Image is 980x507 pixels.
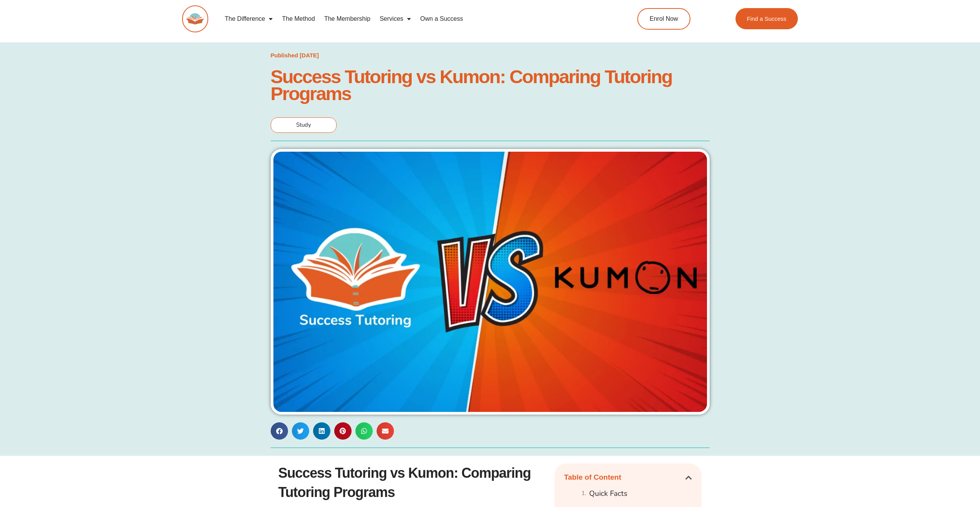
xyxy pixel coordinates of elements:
span: Published [271,52,298,59]
nav: Menu [220,10,602,28]
div: Share on twitter [292,422,309,440]
div: Close table of contents [685,474,692,481]
div: Share on whatsapp [355,422,373,440]
a: Services [375,10,415,28]
h1: Success Tutoring vs Kumon: Comparing Tutoring Programs [271,68,710,102]
div: Share on linkedin [313,422,330,440]
span: Find a Success [747,16,787,22]
a: The Membership [320,10,375,28]
a: Find a Success [735,8,798,29]
h4: Table of Content [564,473,685,482]
div: Share on facebook [271,422,288,440]
time: [DATE] [300,52,319,59]
a: Published [DATE] [271,50,319,61]
a: The Difference [220,10,278,28]
div: Share on pinterest [334,422,352,440]
a: The Method [277,10,319,28]
a: Enrol Now [637,8,690,30]
h1: Success Tutoring vs Kumon: Comparing Tutoring Programs [278,463,547,502]
a: Own a Success [415,10,467,28]
span: Enrol Now [650,16,678,22]
a: Quick Facts [589,487,627,500]
img: Success Tutoring vs Kumon 1 [271,149,710,415]
div: Share on email [377,422,394,440]
span: Study [296,121,311,129]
